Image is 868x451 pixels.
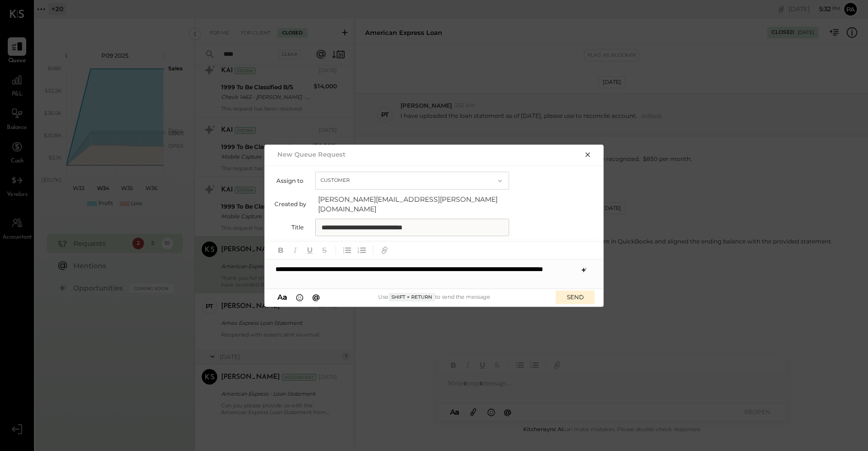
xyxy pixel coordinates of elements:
[322,293,546,302] div: Use to send the message
[318,194,512,214] span: [PERSON_NAME][EMAIL_ADDRESS][PERSON_NAME][DOMAIN_NAME]
[274,224,304,231] label: Title
[355,244,368,257] button: Ordered List
[274,200,306,208] label: Created by
[318,244,331,257] button: Strikethrough
[312,292,320,302] span: @
[277,150,346,158] h2: New Queue Request
[283,292,287,302] span: a
[341,244,354,257] button: Unordered List
[556,290,595,304] button: SEND
[315,172,509,190] button: Customer
[274,292,290,303] button: Aa
[388,293,435,302] span: Shift + Return
[274,177,304,184] label: Assign to
[378,244,391,257] button: Add URL
[304,244,316,257] button: Underline
[289,244,302,257] button: Italic
[309,292,323,303] button: @
[274,244,287,257] button: Bold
